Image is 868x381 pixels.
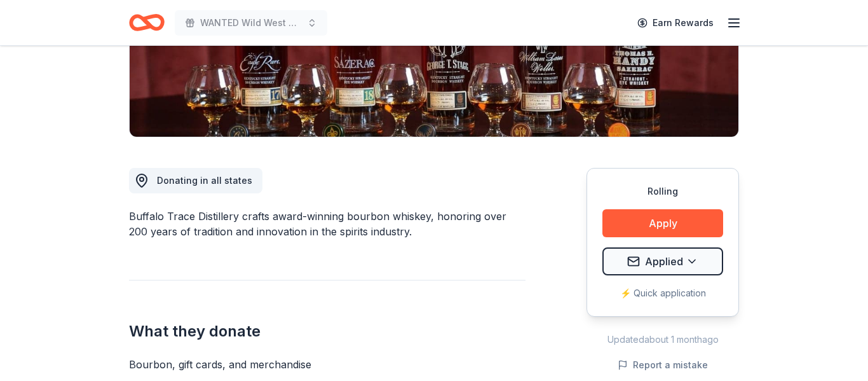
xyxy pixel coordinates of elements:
div: Updated about 1 month ago [587,332,739,347]
span: Donating in all states [157,175,252,186]
span: WANTED Wild West Gala to Support Dog Therapy at [GEOGRAPHIC_DATA] [GEOGRAPHIC_DATA] [200,15,302,31]
span: Applied [645,253,683,270]
h2: What they donate [129,321,526,342]
a: Earn Rewards [630,11,721,34]
div: Bourbon, gift cards, and merchandise [129,357,526,372]
div: Buffalo Trace Distillery crafts award-winning bourbon whiskey, honoring over 200 years of traditi... [129,209,526,239]
div: Rolling [602,184,723,199]
div: ⚡️ Quick application [602,286,723,301]
a: Home [129,8,165,38]
button: WANTED Wild West Gala to Support Dog Therapy at [GEOGRAPHIC_DATA] [GEOGRAPHIC_DATA] [175,10,327,36]
button: Apply [602,209,723,237]
button: Report a mistake [618,357,708,373]
button: Applied [602,247,723,275]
